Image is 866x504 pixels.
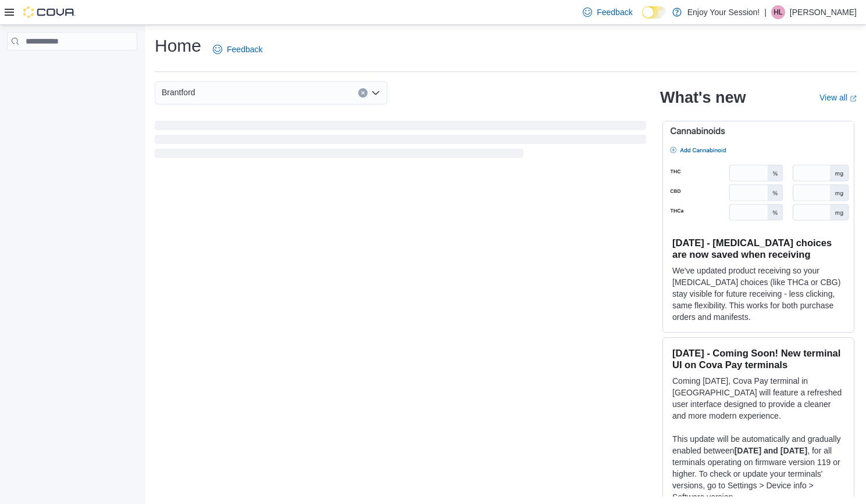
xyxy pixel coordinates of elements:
input: Dark Mode [642,6,667,19]
h2: What's new [660,88,746,107]
h1: Home [155,34,201,57]
img: Cova [23,6,76,18]
span: Feedback [227,44,262,55]
h3: [DATE] - [MEDICAL_DATA] choices are now saved when receiving [672,237,844,260]
strong: [DATE] and [DATE] [735,446,807,455]
nav: Complex example [7,53,137,81]
span: Loading [155,123,646,160]
a: Feedback [208,38,267,61]
span: Feedback [597,6,632,18]
h3: [DATE] - Coming Soon! New terminal UI on Cova Pay terminals [672,347,844,370]
p: This update will be automatically and gradually enabled between , for all terminals operating on ... [672,433,844,503]
span: HL [774,5,782,19]
p: We've updated product receiving so your [MEDICAL_DATA] choices (like THCa or CBG) stay visible fo... [672,265,844,323]
p: | [764,5,767,19]
a: Feedback [578,1,637,24]
p: [PERSON_NAME] [790,5,857,19]
svg: External link [850,95,857,102]
button: Clear input [358,88,368,98]
span: Brantford [162,85,195,99]
p: Coming [DATE], Cova Pay terminal in [GEOGRAPHIC_DATA] will feature a refreshed user interface des... [672,375,844,422]
p: Enjoy Your Session! [687,5,760,19]
a: View allExternal link [819,93,857,102]
button: Open list of options [371,88,380,98]
div: Heather Legere [771,5,785,19]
